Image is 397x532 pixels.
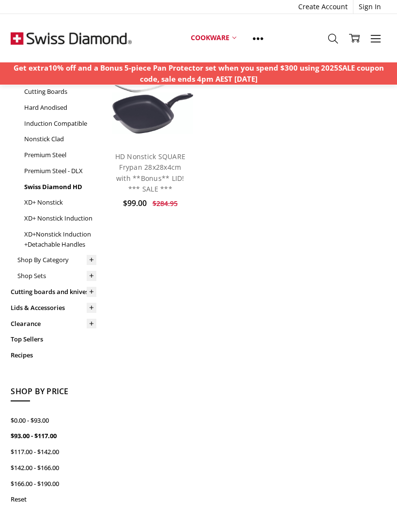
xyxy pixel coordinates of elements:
a: $93.00 - $117.00 [11,428,96,444]
h5: Shop By Price [11,385,96,402]
a: Hard Anodised [24,100,96,116]
a: HD Nonstick SQUARE Frypan 28x28x4cm with **Bonus** LID! *** SALE *** [107,58,193,143]
a: $142.00 - $166.00 [11,460,96,476]
a: Cookware [183,27,244,48]
a: Recipes [11,347,96,363]
a: Show All [244,27,272,49]
span: $99.00 [123,198,147,208]
a: Swiss Diamond HD [24,179,96,195]
img: HD Nonstick SQUARE Frypan 28x28x4cm with **Bonus** LID! *** SALE *** [107,67,193,134]
a: HD Nonstick SQUARE Frypan 28x28x4cm with **Bonus** LID! *** SALE *** [115,152,186,193]
p: Get extra10% off and a Bonus 5-piece Pan Protector set when you spend $300 using 2025SALE coupon ... [5,62,392,84]
a: Premium Steel [24,147,96,163]
a: $166.00 - $190.00 [11,476,96,492]
a: Shop Sets [17,268,96,284]
a: XD+ Nonstick Induction [24,210,96,226]
a: Induction Compatible [24,116,96,132]
a: Cutting Boards [24,84,96,100]
a: Premium Steel - DLX [24,163,96,179]
a: Shop By Category [17,252,96,268]
img: Free Shipping On Every Order [11,14,132,62]
a: $117.00 - $142.00 [11,444,96,460]
a: Lids & Accessories [11,300,96,316]
a: Top Sellers [11,331,96,347]
a: Reset [11,491,96,507]
a: $0.00 - $93.00 [11,413,96,429]
a: Clearance [11,316,96,332]
a: Cutting boards and knives [11,284,96,300]
a: XD+Nonstick Induction +Detachable Handles [24,226,96,252]
a: Nonstick Clad [24,131,96,147]
span: $284.95 [153,199,178,208]
a: XD+ Nonstick [24,194,96,210]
